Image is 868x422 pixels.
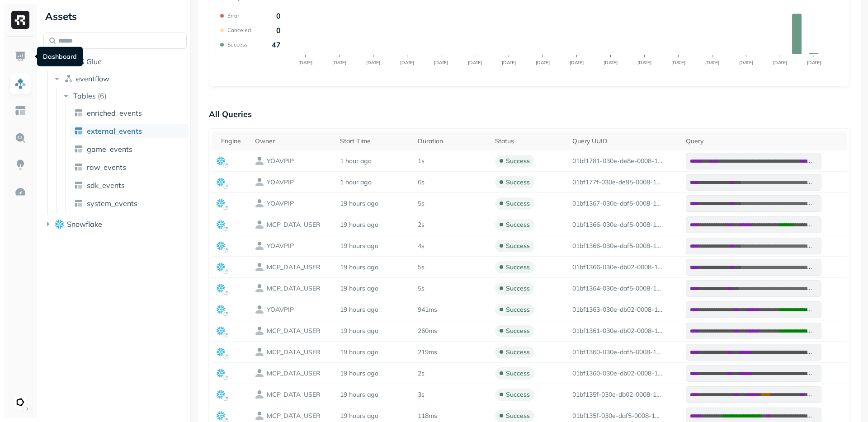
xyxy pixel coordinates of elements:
[340,137,408,145] div: Start Time
[55,220,64,228] img: root
[495,137,563,145] div: Status
[43,217,187,231] button: Snowflake
[468,60,482,66] tspan: [DATE]
[572,137,677,145] div: Query UUID
[506,263,530,272] p: success
[572,284,663,293] p: 01bf1364-030e-daf5-0008-1acb0799da92
[71,124,188,138] a: external_events
[418,199,425,208] p: 5s
[267,199,294,208] p: YOAVPIP
[67,220,102,229] span: Snowflake
[87,199,137,208] span: system_events
[506,305,530,314] p: success
[418,284,425,293] p: 5s
[267,157,294,165] p: YOAVPIP
[572,305,663,314] p: 01bf1363-030e-db02-0008-1acb0799e94a
[267,412,321,420] p: MCP_DATA_USER
[739,60,753,66] tspan: [DATE]
[340,284,408,293] p: 19 hours ago
[340,305,408,314] p: 19 hours ago
[807,60,821,66] tspan: [DATE]
[276,11,281,20] p: 0
[73,91,96,100] span: Tables
[71,178,188,192] a: sdk_events
[267,242,294,250] p: YOAVPIP
[572,157,663,165] p: 01bf1781-030e-de8e-0008-1acb07a11b4a
[74,163,83,172] img: table
[98,91,107,100] p: ( 6 )
[418,369,425,378] p: 2s
[536,60,550,66] tspan: [DATE]
[272,40,281,49] p: 47
[74,108,83,117] img: table
[506,412,530,420] p: success
[506,157,530,165] p: success
[705,60,719,66] tspan: [DATE]
[71,142,188,156] a: game_events
[572,220,663,229] p: 01bf1366-030e-daf5-0008-1acb0799daa6
[87,127,142,136] span: external_events
[418,390,425,399] p: 3s
[52,71,187,86] button: eventflow
[255,137,331,145] div: Owner
[14,132,26,144] img: Query Explorer
[773,60,787,66] tspan: [DATE]
[87,163,126,172] span: raw_events
[418,157,425,165] p: 1s
[340,220,408,229] p: 19 hours ago
[418,137,486,145] div: Duration
[506,284,530,293] p: success
[506,242,530,250] p: success
[340,412,408,420] p: 19 hours ago
[340,199,408,208] p: 19 hours ago
[14,78,26,89] img: Assets
[570,60,584,66] tspan: [DATE]
[506,369,530,378] p: success
[267,220,321,229] p: MCP_DATA_USER
[686,137,842,145] div: Query
[14,159,26,171] img: Insights
[71,106,188,120] a: enriched_events
[76,74,109,83] span: eventflow
[74,199,83,208] img: table
[87,145,132,154] span: game_events
[37,47,83,66] div: Dashboard
[14,51,26,62] img: Dashboard
[67,57,102,66] span: AWS Glue
[267,327,321,335] p: MCP_DATA_USER
[418,263,425,272] p: 5s
[418,178,425,187] p: 6s
[671,60,685,66] tspan: [DATE]
[637,60,651,66] tspan: [DATE]
[340,242,408,250] p: 19 hours ago
[340,390,408,399] p: 19 hours ago
[418,305,437,314] p: 941ms
[332,60,346,66] tspan: [DATE]
[418,327,437,335] p: 260ms
[14,396,27,408] img: Ludeo
[340,327,408,335] p: 19 hours ago
[71,160,188,174] a: raw_events
[87,181,125,190] span: sdk_events
[64,74,73,83] img: namespace
[506,178,530,187] p: success
[11,11,29,29] img: Ryft
[572,263,663,272] p: 01bf1366-030e-db02-0008-1acb0799e95a
[340,178,408,187] p: 1 hour ago
[572,242,663,250] p: 01bf1366-030e-daf5-0008-1acb0799daa2
[267,369,321,378] p: MCP_DATA_USER
[340,369,408,378] p: 19 hours ago
[418,220,425,229] p: 2s
[61,89,188,103] button: Tables(6)
[340,157,408,165] p: 1 hour ago
[227,41,248,48] p: Success
[74,181,83,190] img: table
[340,348,408,356] p: 19 hours ago
[604,60,618,66] tspan: [DATE]
[506,327,530,335] p: success
[267,348,321,356] p: MCP_DATA_USER
[506,220,530,229] p: success
[572,348,663,356] p: 01bf1360-030e-daf5-0008-1acb0799da52
[267,284,321,293] p: MCP_DATA_USER
[276,26,281,35] p: 0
